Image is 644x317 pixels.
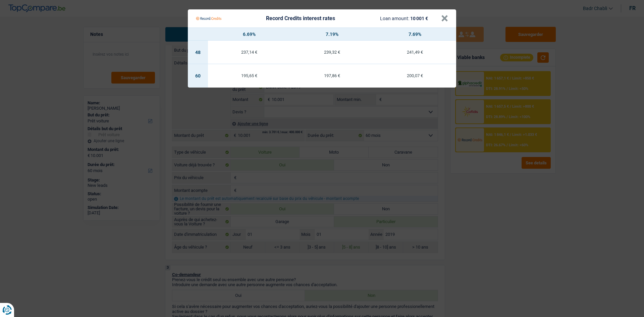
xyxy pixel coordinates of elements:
[208,50,291,54] div: 237,14 €
[441,15,448,22] button: ×
[188,41,208,64] td: 48
[410,16,428,21] span: 10 001 €
[196,12,221,25] img: Record Credits
[373,73,456,78] div: 200,07 €
[291,73,374,78] div: 197,86 €
[373,50,456,54] div: 241,49 €
[208,73,291,78] div: 195,65 €
[188,64,208,88] td: 60
[373,28,456,41] th: 7.69%
[208,28,291,41] th: 6.69%
[266,16,335,21] div: Record Credits interest rates
[380,16,409,21] span: Loan amount:
[291,50,374,54] div: 239,32 €
[291,28,374,41] th: 7.19%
